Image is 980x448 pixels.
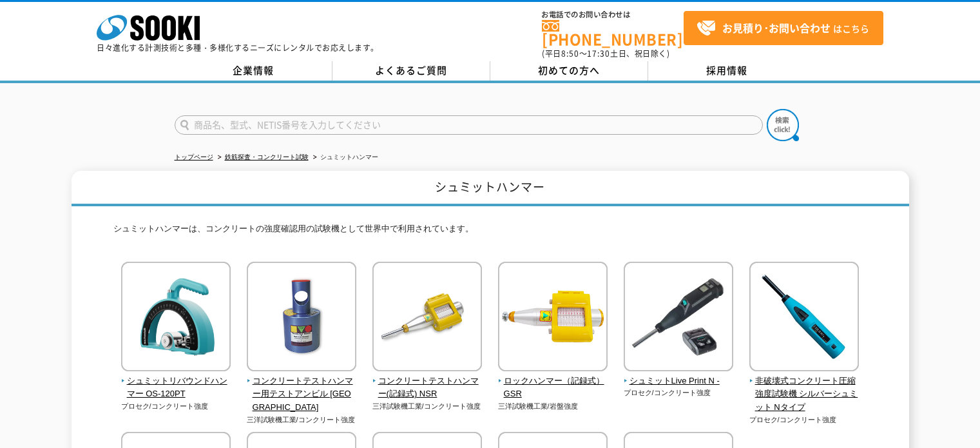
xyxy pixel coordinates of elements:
span: 非破壊式コンクリート圧縮強度試験機 シルバーシュミット Nタイプ [749,375,860,414]
span: シュミットLive Print N - [624,375,734,388]
a: よくあるご質問 [332,61,490,81]
p: プロセク/コンクリート強度 [624,387,734,398]
img: ロックハンマー（記録式） GSR [498,262,608,375]
a: シュミットLive Print N - [624,362,734,388]
a: 初めての方へ [490,61,648,81]
a: 鉄筋探査・コンクリート試験 [225,153,309,161]
img: コンクリートテストハンマー(記録式) NSR [372,262,482,375]
p: 三洋試験機工業/岩盤強度 [498,401,608,412]
a: [PHONE_NUMBER] [542,20,684,46]
img: コンクリートテストハンマー用テストアンビル CA [247,262,356,375]
span: 初めての方へ [538,63,600,77]
a: お見積り･お問い合わせはこちら [684,11,883,45]
a: 採用情報 [648,61,806,81]
p: プロセク/コンクリート強度 [749,414,860,425]
a: コンクリートテストハンマー用テストアンビル [GEOGRAPHIC_DATA] [247,362,357,414]
input: 商品名、型式、NETIS番号を入力してください [175,115,763,135]
a: 非破壊式コンクリート圧縮強度試験機 シルバーシュミット Nタイプ [749,362,860,414]
li: シュミットハンマー [311,151,378,164]
span: 17:30 [587,48,610,59]
p: 三洋試験機工業/コンクリート強度 [247,414,357,425]
strong: お見積り･お問い合わせ [722,20,831,35]
a: コンクリートテストハンマー(記録式) NSR [372,362,483,401]
span: 8:50 [561,48,579,59]
img: btn_search.png [767,109,799,141]
p: 三洋試験機工業/コンクリート強度 [372,401,483,412]
p: シュミットハンマーは、コンクリートの強度確認用の試験機として世界中で利用されています。 [113,222,867,242]
span: お電話でのお問い合わせは [542,11,684,19]
img: シュミットLive Print N - [624,262,733,375]
a: 企業情報 [175,61,332,81]
img: 非破壊式コンクリート圧縮強度試験機 シルバーシュミット Nタイプ [749,262,859,375]
a: シュミットリバウンドハンマー OS-120PT [121,362,231,401]
a: トップページ [175,153,213,161]
img: シュミットリバウンドハンマー OS-120PT [121,262,231,375]
span: コンクリートテストハンマー(記録式) NSR [372,375,483,402]
h1: シュミットハンマー [72,171,909,206]
span: コンクリートテストハンマー用テストアンビル [GEOGRAPHIC_DATA] [247,375,357,414]
span: はこちら [697,19,869,38]
span: シュミットリバウンドハンマー OS-120PT [121,375,231,402]
p: 日々進化する計測技術と多種・多様化するニーズにレンタルでお応えします。 [97,44,379,52]
span: (平日 ～ 土日、祝日除く) [542,48,669,59]
span: ロックハンマー（記録式） GSR [498,375,608,402]
p: プロセク/コンクリート強度 [121,401,231,412]
a: ロックハンマー（記録式） GSR [498,362,608,401]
